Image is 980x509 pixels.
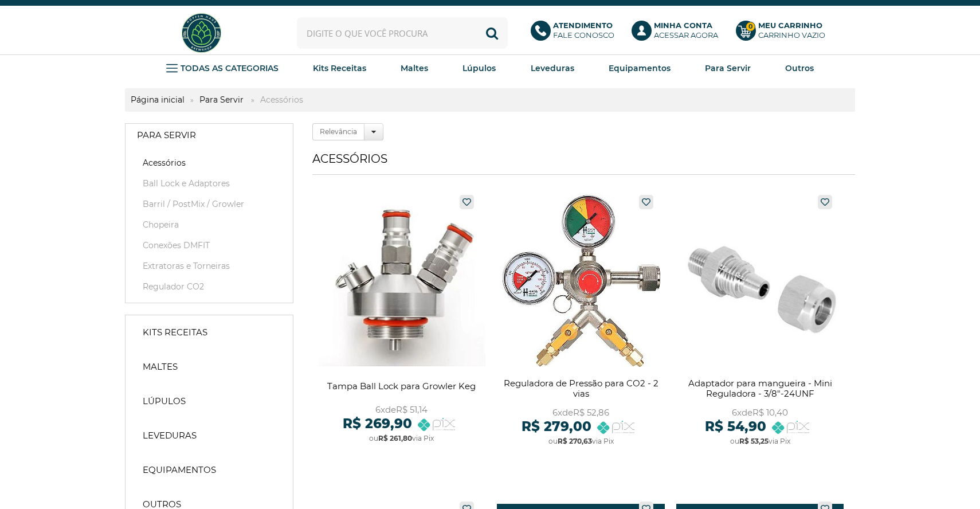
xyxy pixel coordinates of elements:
[137,157,281,169] a: Acessórios
[131,424,287,447] a: Leveduras
[143,464,216,476] strong: Equipamentos
[137,130,196,141] strong: Para Servir
[609,63,671,73] strong: Equipamentos
[785,63,814,73] strong: Outros
[131,459,287,481] a: Equipamentos
[125,95,190,105] a: Página inicial
[758,21,822,30] b: Meu Carrinho
[654,21,712,30] b: Minha Conta
[143,361,178,373] strong: Maltes
[758,30,825,40] div: Carrinho Vazio
[401,63,428,73] strong: Maltes
[137,260,281,272] a: Extratoras e Torneiras
[313,60,366,77] a: Kits Receitas
[785,60,814,77] a: Outros
[497,189,665,456] a: Reguladora de Pressão para CO2 - 2 vias
[131,321,287,344] a: Kits Receitas
[632,21,724,46] a: Minha ContaAcessar agora
[131,390,287,413] a: Lúpulos
[181,63,279,73] strong: TODAS AS CATEGORIAS
[609,60,671,77] a: Equipamentos
[531,21,621,46] a: AtendimentoFale conosco
[401,60,428,77] a: Maltes
[297,17,508,49] input: Digite o que você procura
[705,60,751,77] a: Para Servir
[143,396,186,407] strong: Lúpulos
[254,95,309,105] strong: Acessórios
[143,327,207,338] strong: Kits Receitas
[462,63,496,73] strong: Lúpulos
[131,355,287,378] a: Maltes
[137,281,281,292] a: Regulador CO2
[476,17,508,49] button: Buscar
[166,60,279,77] a: TODAS AS CATEGORIAS
[462,60,496,77] a: Lúpulos
[313,63,366,73] strong: Kits Receitas
[137,240,281,251] a: Conexões DMFIT
[676,189,844,456] a: Adaptador para mangueira - Mini Reguladora - 3/8"-24UNF
[318,189,486,456] a: Tampa Ball Lock para Growler Keg
[194,95,249,105] a: Para Servir
[126,124,293,147] a: Para Servir
[553,21,614,40] p: Fale conosco
[312,123,364,140] label: Relevância
[312,152,855,175] h1: Acessórios
[137,178,281,189] a: Ball Lock e Adaptores
[137,198,281,210] a: Barril / PostMix / Growler
[553,21,613,30] b: Atendimento
[531,63,574,73] strong: Leveduras
[143,430,197,441] strong: Leveduras
[180,11,223,54] img: Hopfen Haus BrewShop
[705,63,751,73] strong: Para Servir
[746,22,755,32] strong: 0
[531,60,574,77] a: Leveduras
[137,219,281,230] a: Chopeira
[654,21,718,40] p: Acessar agora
